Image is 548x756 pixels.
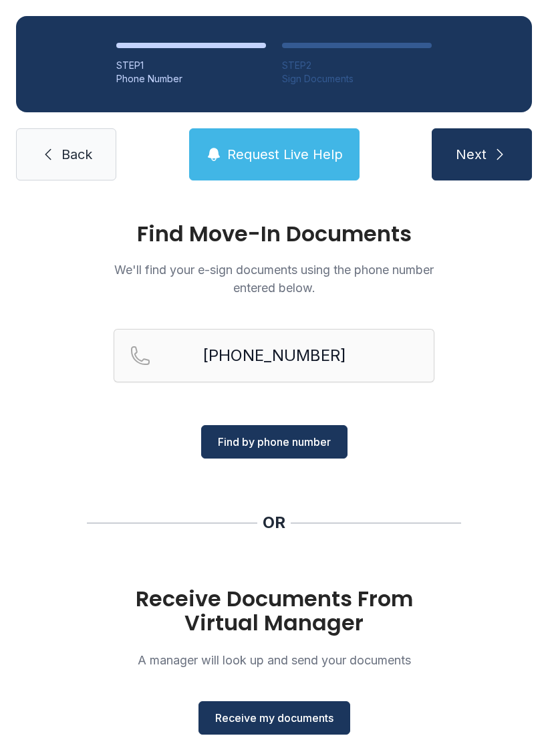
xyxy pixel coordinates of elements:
[114,651,434,669] p: A manager will look up and send your documents
[282,59,432,72] div: STEP 2
[114,329,434,382] input: Reservation phone number
[114,261,434,297] p: We'll find your e-sign documents using the phone number entered below.
[282,72,432,86] div: Sign Documents
[116,72,266,86] div: Phone Number
[114,587,434,635] h1: Receive Documents From Virtual Manager
[215,710,333,726] span: Receive my documents
[218,434,331,450] span: Find by phone number
[116,59,266,72] div: STEP 1
[456,145,487,164] span: Next
[227,145,343,164] span: Request Live Help
[114,223,434,245] h1: Find Move-In Documents
[263,512,285,533] div: OR
[61,145,92,164] span: Back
